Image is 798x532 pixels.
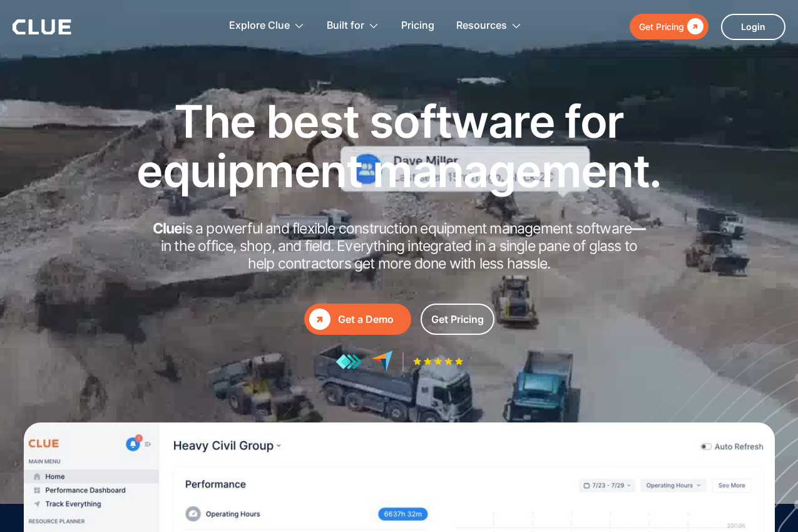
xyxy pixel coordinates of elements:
div:  [309,309,330,330]
h1: The best software for equipment management. [118,96,681,195]
div: Get Pricing [639,19,684,34]
img: reviews at getapp [335,354,362,370]
div: Explore Clue [229,6,290,46]
a: Get Pricing [630,14,708,39]
a: Pricing [401,6,434,46]
h2: is a powerful and flexible construction equipment management software in the office, shop, and fi... [149,220,650,272]
div: Get a Demo [338,312,406,327]
a: Get a Demo [304,304,411,335]
div: Explore Clue [229,6,305,46]
div: Get Pricing [431,312,484,327]
a: Get Pricing [421,304,494,335]
div: Resources [456,6,522,46]
div: Built for [327,6,379,46]
div: Resources [456,6,507,46]
strong: — [632,220,645,237]
strong: Clue [153,220,183,237]
img: Five-star rating icon [413,357,463,366]
div:  [684,19,703,34]
img: reviews at capterra [371,350,393,372]
a: Login [721,14,785,40]
div: Built for [327,6,364,46]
